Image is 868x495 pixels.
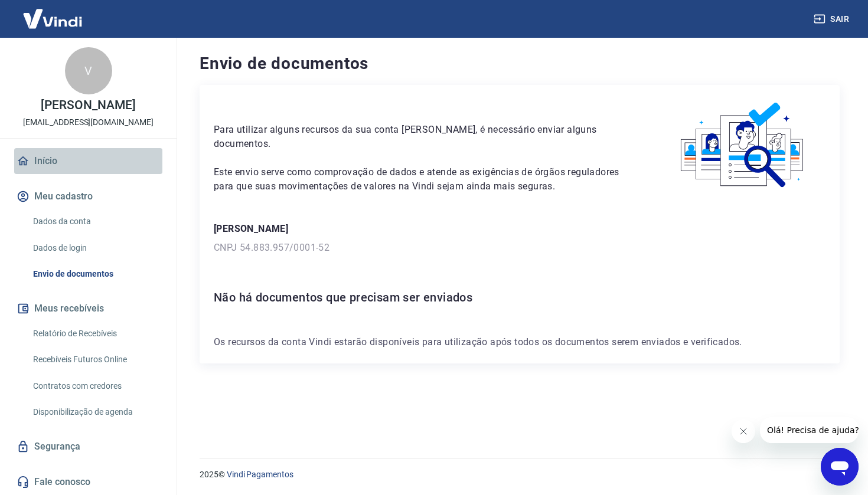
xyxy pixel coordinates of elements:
[28,209,162,234] a: Dados da conta
[214,288,825,307] h6: Não há documentos que precisam ser enviados
[65,47,112,94] div: V
[821,448,859,486] iframe: Botão para abrir a janela de mensagens
[200,468,840,481] p: 2025 ©
[28,374,162,398] a: Contratos com credores
[28,348,162,372] a: Recebíveis Futuros Online
[14,148,162,174] a: Início
[14,469,162,495] a: Fale conosco
[760,417,859,443] iframe: Mensagem da empresa
[14,434,162,460] a: Segurança
[732,419,755,443] iframe: Fechar mensagem
[28,400,162,424] a: Disponibilização de agenda
[811,8,854,30] button: Sair
[23,116,154,129] p: [EMAIL_ADDRESS][DOMAIN_NAME]
[200,52,840,76] h4: Envio de documentos
[214,335,825,349] p: Os recursos da conta Vindi estarão disponíveis para utilização após todos os documentos serem env...
[214,123,632,151] p: Para utilizar alguns recursos da sua conta [PERSON_NAME], é necessário enviar alguns documentos.
[41,99,135,112] p: [PERSON_NAME]
[661,99,825,192] img: waiting_documents.41d9841a9773e5fdf392cede4d13b617.svg
[28,236,162,260] a: Dados de login
[14,1,91,37] img: Vindi
[28,262,162,286] a: Envio de documentos
[214,165,632,194] p: Este envio serve como comprovação de dados e atende as exigências de órgãos reguladores para que ...
[28,322,162,346] a: Relatório de Recebíveis
[14,296,162,322] button: Meus recebíveis
[7,8,99,18] span: Olá! Precisa de ajuda?
[214,222,825,236] p: [PERSON_NAME]
[227,470,293,479] a: Vindi Pagamentos
[214,241,825,255] p: CNPJ 54.883.957/0001-52
[14,183,162,209] button: Meu cadastro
